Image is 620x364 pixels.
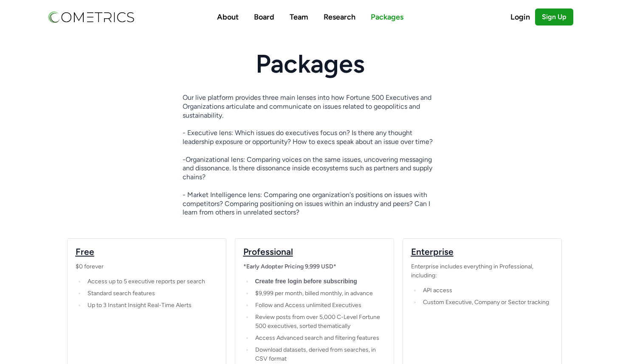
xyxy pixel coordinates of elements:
a: Team [290,12,308,22]
h1: Packages [41,51,579,76]
a: About [217,12,239,22]
a: Packages [371,12,403,22]
a: Login [510,11,535,23]
strong: Create free login before subscribing [255,278,357,285]
span: API access [423,287,452,294]
span: Standard search features [87,290,155,297]
a: Research [324,12,355,22]
span: Professional [243,246,293,257]
span: Free [76,246,94,257]
span: $0 forever [76,263,104,270]
span: Custom Executive, Company or Sector tracking [423,299,549,306]
strong: *Early Adopter Pricing 9,999 USD* [243,263,336,270]
span: Enterprise [411,246,454,257]
span: Enterprise includes everything in Professional, including: [411,263,535,279]
span: Review posts from over 5,000 C-Level Fortune 500 executives, sorted thematically [255,313,381,330]
span: Access Advanced search and filtering features [255,334,379,341]
span: Up to 3 Instant Insight Real-Time Alerts [87,302,192,309]
a: Sign Up [535,8,573,25]
span: Follow and Access unlimited Executives [255,302,361,309]
span: Access up to 5 executive reports per search [87,278,205,285]
span: $9,999 per month, billed monthly, in advance [255,290,373,297]
img: Cometrics [47,10,135,24]
p: Our live platform provides three main lenses into how Fortune 500 Executives and Organizations ar... [183,93,437,217]
a: Board [254,12,274,22]
span: Download datasets, derived from searches, in CSV format [255,346,377,362]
